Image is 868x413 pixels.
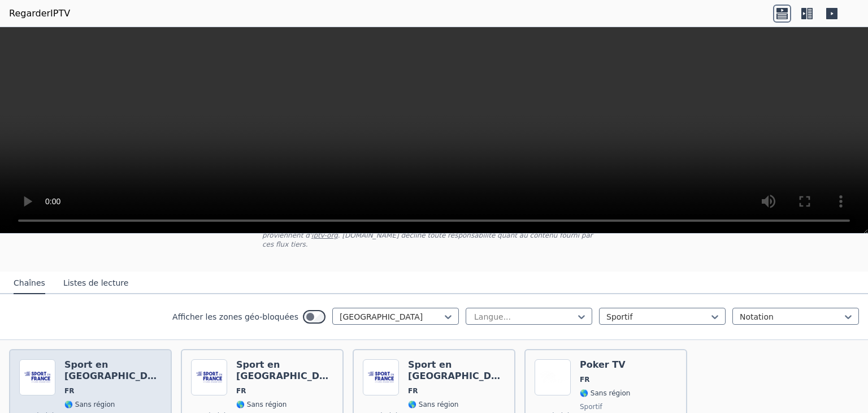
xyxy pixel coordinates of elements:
[191,359,227,395] img: Sport en France
[363,359,399,395] img: Sport en France
[408,401,458,408] font: 🌎 Sans région
[64,359,170,381] font: Sport en [GEOGRAPHIC_DATA]
[172,312,298,321] font: Afficher les zones géo-bloquées
[408,359,514,381] font: Sport en [GEOGRAPHIC_DATA]
[64,387,74,395] font: FR
[580,376,589,384] font: FR
[9,8,70,19] font: RegarderIPTV
[262,231,593,248] font: . [DOMAIN_NAME] décline toute responsabilité quant au contenu fourni par ces flux tiers.
[236,359,342,381] font: Sport en [GEOGRAPHIC_DATA]
[64,401,115,408] font: 🌎 Sans région
[63,273,128,294] button: Listes de lecture
[408,387,418,395] font: FR
[14,278,45,287] font: Chaînes
[535,359,571,395] img: Poker TV
[19,359,55,395] img: Sport en France
[580,359,626,370] font: Poker TV
[262,222,600,239] font: [DOMAIN_NAME] n'héberge ni ne diffuse directement de contenu vidéo. Tous les flux disponibles ici...
[236,401,287,408] font: 🌎 Sans région
[580,403,602,411] font: sportif
[580,389,630,397] font: 🌎 Sans région
[236,387,246,395] font: FR
[311,231,338,239] a: iptv-org
[63,278,128,287] font: Listes de lecture
[9,7,70,20] a: RegarderIPTV
[14,273,45,294] button: Chaînes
